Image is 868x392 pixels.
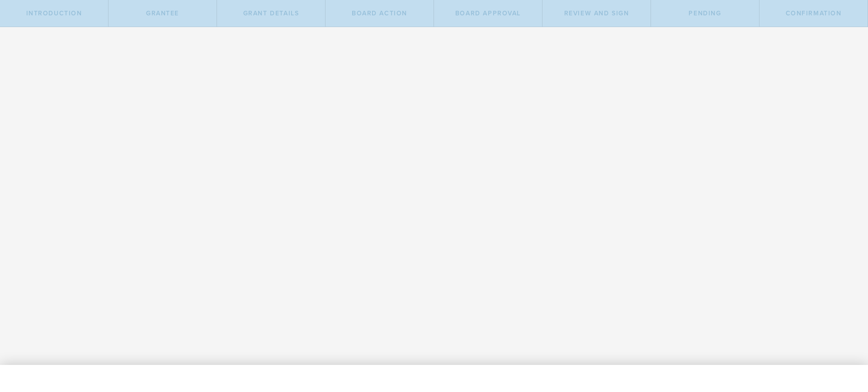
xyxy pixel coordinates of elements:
[689,9,721,17] span: Pending
[146,9,179,17] span: Grantee
[352,9,407,17] span: Board Action
[564,9,629,17] span: Review and Sign
[786,9,842,17] span: Confirmation
[455,9,521,17] span: Board Approval
[243,9,299,17] span: Grant Details
[26,9,82,17] span: Introduction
